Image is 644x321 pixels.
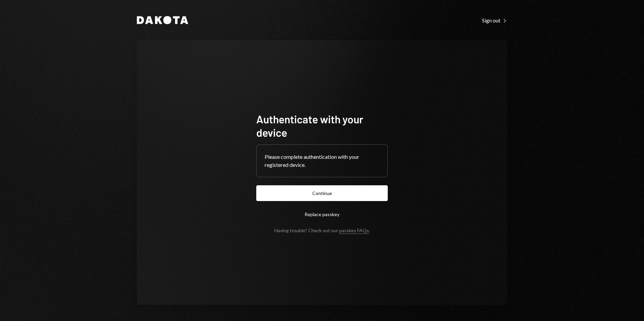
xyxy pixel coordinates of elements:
[482,16,507,24] a: Sign out
[256,112,388,139] h1: Authenticate with your device
[482,17,507,24] div: Sign out
[274,228,370,233] div: Having trouble? Check out our .
[256,206,388,222] button: Replace passkey
[256,185,388,201] button: Continue
[339,228,369,234] a: passkey FAQs
[265,153,379,169] div: Please complete authentication with your registered device.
